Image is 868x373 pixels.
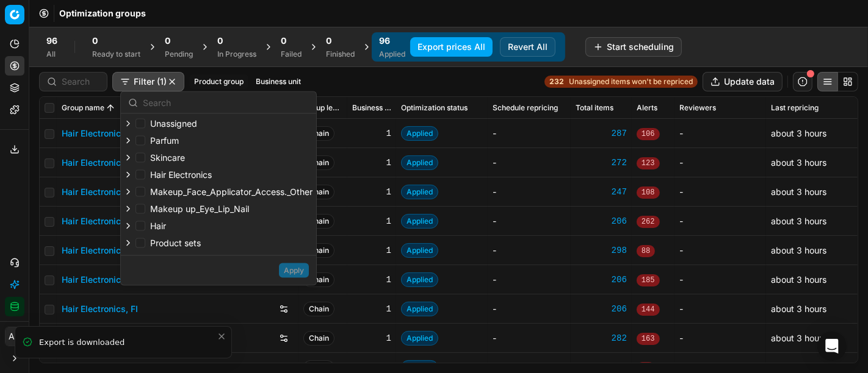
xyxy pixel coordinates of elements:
div: 1 [352,332,391,344]
span: Hair [150,221,166,231]
div: Export is downloaded [39,336,217,349]
span: Optimization status [401,103,468,113]
td: - [675,148,766,177]
a: Hair Electronics, BE [62,157,141,169]
div: 1 [352,186,391,198]
span: 96 [379,35,390,47]
div: 287 [576,127,627,140]
button: Revert All [500,37,555,57]
span: Chain [303,243,335,258]
span: Group level [303,103,342,113]
td: - [675,207,766,236]
td: - [488,236,571,265]
span: Applied [401,302,438,316]
div: 1 [352,157,391,169]
span: Applied [401,185,438,199]
span: Parfum [150,135,179,146]
span: Applied [401,126,438,141]
span: Hair Electronics [150,169,212,180]
td: - [488,294,571,324]
nav: breadcrumb [59,7,146,20]
span: about 3 hours [771,245,826,255]
span: about 3 hours [771,216,826,226]
input: Skincare [136,153,145,163]
div: 1 [352,274,391,286]
td: - [488,207,571,236]
a: 206 [576,215,627,227]
span: about 3 hours [771,362,826,372]
span: Chain [303,331,335,346]
td: - [488,265,571,294]
div: 1 [352,215,391,227]
div: Finished [326,49,355,59]
div: Pending [165,49,193,59]
input: Search [62,76,99,88]
a: 247 [576,186,627,198]
span: 163 [637,333,660,345]
span: about 3 hours [771,187,826,197]
span: 0 [165,35,170,47]
button: Product group [189,74,248,89]
td: - [675,177,766,207]
div: Applied [379,49,405,59]
td: - [675,324,766,353]
span: 88 [637,245,655,257]
span: 144 [637,304,660,316]
span: 0 [217,35,223,47]
div: Ready to start [92,49,140,59]
td: - [488,148,571,177]
td: - [675,265,766,294]
div: 1 [352,303,391,315]
span: Business unit [352,103,391,113]
span: Applied [401,155,438,170]
span: Applied [401,272,438,287]
span: Chain [303,126,335,141]
span: 106 [637,128,660,140]
span: Reviewers [679,103,716,113]
input: Product sets [136,238,145,248]
a: 282 [576,332,627,344]
a: 206 [576,274,627,286]
div: 272 [576,157,627,169]
span: about 3 hours [771,128,826,138]
span: AC [5,327,24,346]
span: Unassigned [150,118,197,129]
span: Alerts [637,103,657,113]
button: Apply [279,263,309,278]
span: Applied [401,214,438,229]
button: Update data [703,72,783,91]
span: Total items [576,103,613,113]
input: Makeup_Face_Applicator_Access._Other [136,187,145,197]
a: Hair Electronics, [GEOGRAPHIC_DATA] [62,274,217,286]
td: - [675,294,766,324]
a: Hair Electronics, DE [62,244,142,257]
strong: 232 [549,77,564,87]
button: Close toast [214,329,229,344]
td: - [675,119,766,148]
span: Group name [62,103,104,113]
div: Open Intercom Messenger [817,332,847,361]
button: Business unit [251,74,306,89]
a: Hair Electronics, FI [62,303,138,315]
input: Hair [136,221,145,231]
td: - [488,119,571,148]
span: 123 [637,157,660,169]
span: 0 [326,35,331,47]
button: AC [5,327,24,346]
span: Skincare [150,152,185,163]
div: All [46,49,57,59]
span: Schedule repricing [493,103,558,113]
span: 262 [637,216,660,228]
div: 298 [576,244,627,257]
input: Search [143,96,309,108]
a: Hair Electronics, AT [62,127,142,140]
div: 1 [352,244,391,257]
a: Hair Electronics, [GEOGRAPHIC_DATA] [62,186,217,198]
a: 206 [576,303,627,315]
span: 0 [281,35,286,47]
